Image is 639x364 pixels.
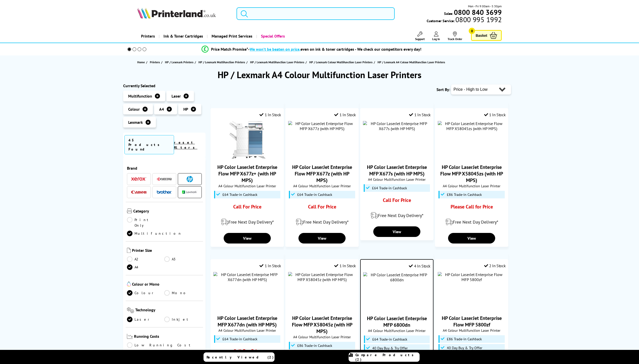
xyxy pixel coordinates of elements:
[440,164,503,184] a: HP Color LaserJet Enterprise Flow MFP X58045zs (with HP MPS)
[455,17,502,22] span: 0800 995 1992
[182,176,197,182] a: HP
[363,121,431,131] img: HP Color LaserJet Enterprise MFP X677s (with HP MPS)
[213,215,281,229] div: modal_delivery
[222,337,257,341] span: £64 Trade-in Cashback
[438,215,506,229] div: modal_delivery
[453,10,502,15] a: 0800 840 3699
[409,263,430,268] div: 4 In Stock
[484,263,506,268] div: 2 In Stock
[150,59,161,65] a: Printers
[207,30,256,43] a: Managed Print Services
[442,315,502,328] a: HP Color LaserJet Enterprise Flow MFP 5800zf
[447,337,482,341] span: £86 Trade-in Cashback
[409,112,431,117] div: 1 In Stock
[131,176,146,182] a: Xerox
[224,233,271,244] a: View
[438,121,506,131] img: HP Color LaserJet Enterprise Flow MFP X58045zs (with HP MPS)
[159,30,207,43] a: Ink & Toner Cartridges
[297,344,332,348] span: £86 Trade-in Cashback
[438,126,506,131] a: HP Color LaserJet Enterprise Flow MFP X58045zs (with HP MPS)
[213,277,281,282] a: HP Color LaserJet Enterprise MFP X677dn (with HP MPS)
[228,155,266,160] a: HP Color LaserJet Enterprise Flow MFP X677z+ (with HP MPS)
[288,184,356,188] span: A4 Colour Multifunction Laser Printer
[157,177,172,181] img: Kyocera
[438,328,506,333] span: A4 Colour Multifunction Laser Printer
[288,335,356,339] span: A4 Colour Multifunction Laser Printer
[438,184,506,188] span: A4 Colour Multifunction Laser Printer
[444,11,453,16] span: Sales:
[256,30,289,43] a: Special Offers
[164,256,202,262] a: A3
[198,59,245,65] span: HP / Lexmark Multifunction Printers
[217,315,277,328] a: HP Color LaserJet Enterprise MFP X677dn (with HP MPS)
[213,272,281,282] img: HP Color LaserJet Enterprise MFP X677dn (with HP MPS)
[159,107,164,112] span: A4
[131,189,146,195] a: Canon
[298,233,345,244] a: View
[207,355,274,359] span: Recently Viewed (2)
[213,184,281,188] span: A4 Colour Multifunction Laser Printer
[438,277,506,282] a: HP Color LaserJet Enterprise Flow MFP 5800zf
[288,272,356,282] img: HP Color LaserJet Enterprise Flow MFP X58045z (with HP MPS)
[334,112,356,117] div: 1 In Stock
[415,32,425,41] a: Support
[165,59,193,65] span: HP / Lexmark Printers
[309,59,374,65] a: HP / Lexmark Colour Multifunction Laser Printers
[121,45,503,54] li: modal_Promise
[164,290,202,296] a: Mono
[213,328,281,333] span: A4 Colour Multifunction Laser Printer
[123,69,516,81] h1: HP / Lexmark A4 Colour Multifunction Laser Printers
[363,328,430,333] span: A4 Colour Multifunction Laser Printer
[127,256,164,262] a: A2
[127,208,132,214] img: Category
[183,107,188,112] span: HP
[363,272,430,282] img: HP Color LaserJet Enterprise MFP 6800dn
[445,203,499,213] div: Please Call for Price
[288,277,356,282] a: HP Color LaserJet Enterprise Flow MFP X58045z (with HP MPS)
[372,337,407,341] span: £64 Trade-in Cashback
[448,233,495,244] a: View
[211,47,248,52] span: Price Match Promise*
[128,94,152,99] span: Multifunction
[137,8,216,19] img: Printerland Logo
[127,166,202,171] span: Brand
[157,176,172,182] a: Kyocera
[127,248,131,253] img: Printer Size
[363,126,431,131] a: HP Color LaserJet Enterprise MFP X677s (with HP MPS)
[127,317,164,322] a: Laser
[165,59,195,65] a: HP / Lexmark Printers
[447,193,482,197] span: £86 Trade-in Cashback
[292,164,352,184] a: HP Color LaserJet Enterprise Flow MFP X677z (with HP MPS)
[363,277,430,282] a: HP Color LaserJet Enterprise MFP 6800dn
[135,307,202,314] span: Technology
[127,342,202,348] a: Low Running Cost
[182,191,197,194] img: Lexmark
[432,32,440,41] a: Log In
[250,47,300,52] span: We won’t be beaten on price,
[128,120,143,125] span: Lexmark
[187,176,193,182] img: HP
[133,208,202,215] span: Category
[468,4,502,9] span: Mon - Fri 9:00am - 5:30pm
[373,226,420,237] a: View
[150,59,160,65] span: Printers
[127,307,134,313] img: Technology
[137,59,146,65] a: Home
[469,28,475,34] span: 0
[259,112,281,117] div: 1 In Stock
[454,8,502,17] b: 0800 840 3699
[157,190,172,194] img: Brother
[127,290,164,296] a: Colour
[288,121,356,131] img: HP Color LaserJet Enterprise Flow MFP X677z (with HP MPS)
[123,83,206,88] div: Currently Selected
[137,8,230,20] a: Printerland Logo
[471,30,502,41] a: Basket 0
[172,94,181,99] span: Laser
[137,30,159,43] a: Printers
[355,353,419,362] span: Compare Products (2)
[367,315,427,328] a: HP Color LaserJet Enterprise MFP 6800dn
[370,197,424,206] div: Call For Price
[448,32,462,41] a: Track Order
[128,107,140,112] span: Colour
[127,334,133,339] img: Running Costs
